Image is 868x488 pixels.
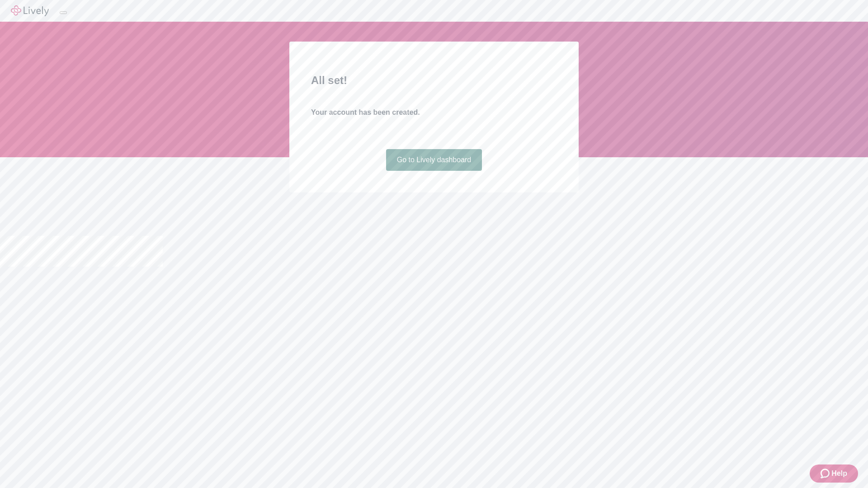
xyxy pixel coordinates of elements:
[60,11,67,14] button: Log out
[386,149,482,171] a: Go to Lively dashboard
[810,465,858,483] button: Zendesk support iconHelp
[311,72,557,89] h2: All set!
[831,468,847,479] span: Help
[311,107,557,118] h4: Your account has been created.
[821,468,831,479] svg: Zendesk support icon
[11,5,49,16] img: Lively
